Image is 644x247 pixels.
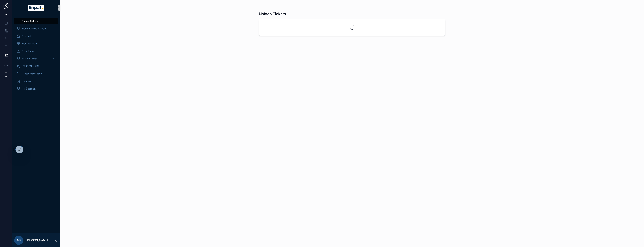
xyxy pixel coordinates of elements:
[14,85,58,92] a: PM Übersicht
[14,63,58,70] a: [PERSON_NAME]
[22,57,37,60] span: Aktive Kunden
[17,238,21,242] span: AB
[14,18,58,24] a: Noloco Tickets
[14,40,58,47] a: Mein Kalender
[22,72,42,75] span: Wissensdatenbank
[14,25,58,32] a: Monatliche Performance
[22,35,32,38] span: Startseite
[14,55,58,62] a: Aktive Kunden
[12,15,60,97] div: scrollable content
[14,78,58,85] a: Über mich
[22,87,36,90] span: PM Übersicht
[259,11,286,17] h1: Noloco Tickets
[28,5,44,11] img: App logo
[22,20,38,23] span: Noloco Tickets
[14,70,58,77] a: Wissensdatenbank
[14,48,58,55] a: Neue Kunden
[22,80,33,83] span: Über mich
[22,65,40,68] span: [PERSON_NAME]
[22,42,37,45] span: Mein Kalender
[26,238,48,242] p: [PERSON_NAME]
[22,50,36,53] span: Neue Kunden
[14,33,58,40] a: Startseite
[22,27,48,30] span: Monatliche Performance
